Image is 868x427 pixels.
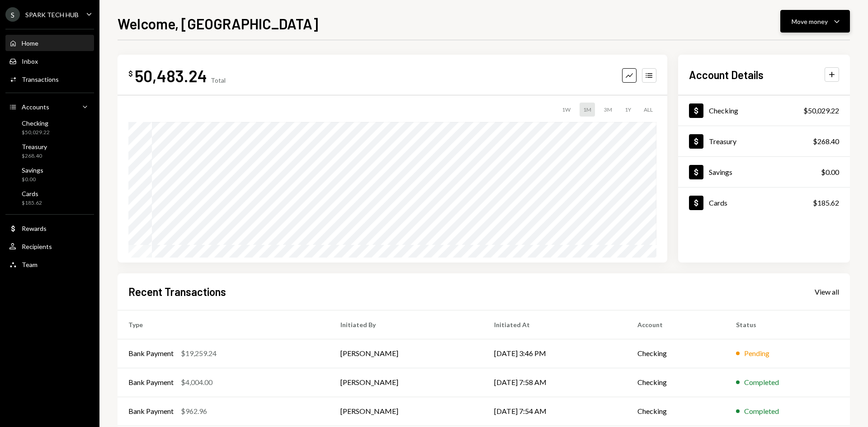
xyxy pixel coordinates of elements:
[689,67,764,82] h2: Account Details
[181,377,212,388] div: $4,004.00
[627,397,725,426] td: Checking
[792,17,828,26] div: Move money
[22,152,47,160] div: $268.40
[678,188,850,218] a: Cards$185.62
[5,53,94,69] a: Inbox
[821,167,839,178] div: $0.00
[128,348,174,359] div: Bank Payment
[5,187,94,209] a: Cards$185.62
[22,103,49,111] div: Accounts
[211,76,226,84] div: Total
[780,10,850,33] button: Move money
[5,256,94,272] a: Team
[744,348,769,359] div: Pending
[22,75,59,83] div: Transactions
[640,103,656,117] div: ALL
[330,397,483,426] td: [PERSON_NAME]
[5,117,94,138] a: Checking$50,029.22
[135,66,207,86] div: 50,483.24
[22,199,42,207] div: $185.62
[709,168,732,176] div: Savings
[22,129,50,136] div: $50,029.22
[5,71,94,87] a: Transactions
[128,69,133,78] div: $
[22,119,50,127] div: Checking
[22,261,38,268] div: Team
[621,103,635,117] div: 1Y
[128,377,174,388] div: Bank Payment
[118,14,318,33] h1: Welcome, [GEOGRAPHIC_DATA]
[600,103,616,117] div: 3M
[22,166,43,174] div: Savings
[5,35,94,51] a: Home
[678,157,850,187] a: Savings$0.00
[627,310,725,339] th: Account
[22,176,43,183] div: $0.00
[118,310,330,339] th: Type
[5,7,20,22] div: S
[22,243,52,250] div: Recipients
[22,143,47,150] div: Treasury
[815,286,839,296] a: View all
[815,287,839,296] div: View all
[709,137,736,145] div: Treasury
[22,190,42,197] div: Cards
[22,57,38,65] div: Inbox
[627,339,725,368] td: Checking
[483,368,627,397] td: [DATE] 7:58 AM
[709,198,727,207] div: Cards
[483,310,627,339] th: Initiated At
[330,339,483,368] td: [PERSON_NAME]
[181,406,207,417] div: $962.96
[5,164,94,185] a: Savings$0.00
[803,105,839,116] div: $50,029.22
[483,339,627,368] td: [DATE] 3:46 PM
[627,368,725,397] td: Checking
[22,225,47,232] div: Rewards
[744,377,779,388] div: Completed
[678,95,850,126] a: Checking$50,029.22
[330,368,483,397] td: [PERSON_NAME]
[5,99,94,115] a: Accounts
[558,103,574,117] div: 1W
[128,284,226,299] h2: Recent Transactions
[813,197,839,208] div: $185.62
[181,348,217,359] div: $19,259.24
[744,406,779,417] div: Completed
[725,310,850,339] th: Status
[678,126,850,156] a: Treasury$268.40
[330,310,483,339] th: Initiated By
[709,106,738,115] div: Checking
[5,220,94,236] a: Rewards
[813,136,839,147] div: $268.40
[580,103,595,117] div: 1M
[128,406,174,417] div: Bank Payment
[5,140,94,162] a: Treasury$268.40
[5,238,94,254] a: Recipients
[25,11,79,19] div: SPARK TECH HUB
[22,39,38,47] div: Home
[483,397,627,426] td: [DATE] 7:54 AM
